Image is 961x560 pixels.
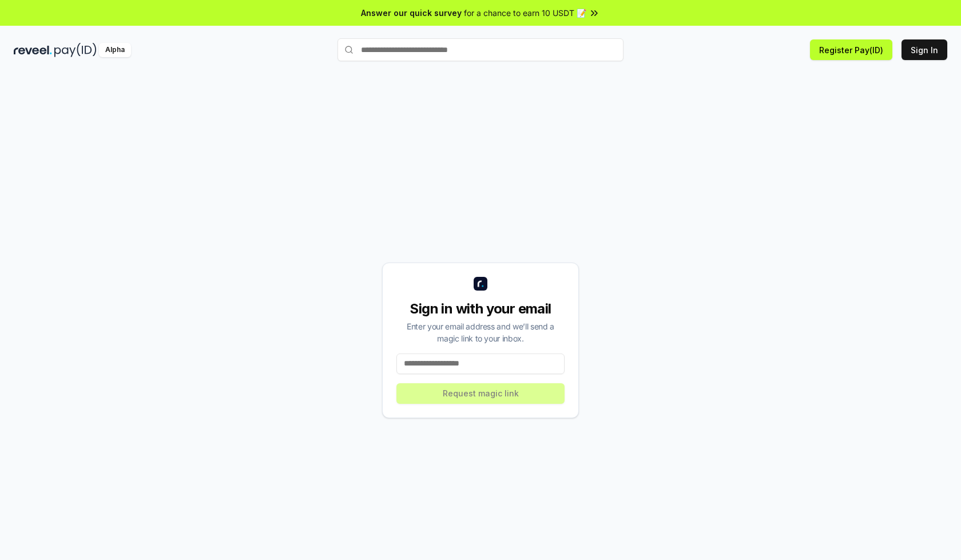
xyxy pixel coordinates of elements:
img: reveel_dark [14,43,52,57]
div: Alpha [99,43,131,57]
img: logo_small [474,277,487,291]
div: Sign in with your email [396,300,565,318]
button: Sign In [902,39,947,60]
button: Register Pay(ID) [810,39,892,60]
div: Enter your email address and we’ll send a magic link to your inbox. [396,320,565,344]
span: Answer our quick survey [361,7,462,19]
span: for a chance to earn 10 USDT 📝 [464,7,586,19]
img: pay_id [54,43,97,57]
